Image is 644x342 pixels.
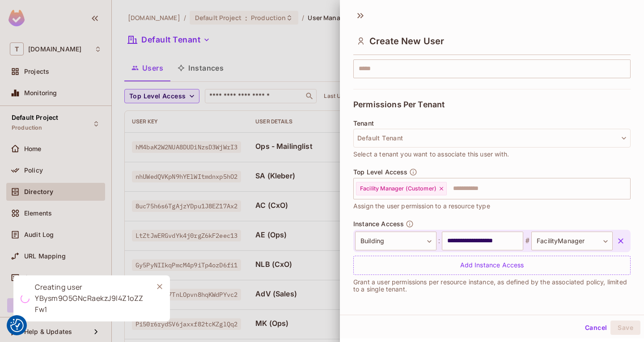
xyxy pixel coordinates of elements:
span: Create New User [369,36,444,46]
span: : [436,236,442,246]
img: Revisit consent button [10,319,24,332]
div: Facility Manager (Customer) [356,182,447,195]
p: Grant a user permissions per resource instance, as defined by the associated policy, limited to a... [353,279,631,293]
span: Instance Access [353,220,404,228]
button: Cancel [581,321,610,335]
span: Top Level Access [353,169,407,176]
span: Assign the user permission to a resource type [353,201,490,211]
button: Close [153,280,166,293]
span: Permissions Per Tenant [353,100,445,109]
div: Building [355,232,436,250]
button: Default Tenant [353,129,631,148]
span: Tenant [353,120,374,127]
button: Open [626,187,627,189]
div: FacilityManager [531,232,613,250]
button: Consent Preferences [10,319,24,332]
span: Facility Manager (Customer) [360,185,436,192]
div: Creating user YBysm9O5GNcRaekzJ9l4Z1oZZFw1 [35,282,146,315]
span: Select a tenant you want to associate this user with. [353,149,509,159]
div: Add Instance Access [353,256,631,275]
span: # [523,236,531,246]
button: Save [610,321,640,335]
